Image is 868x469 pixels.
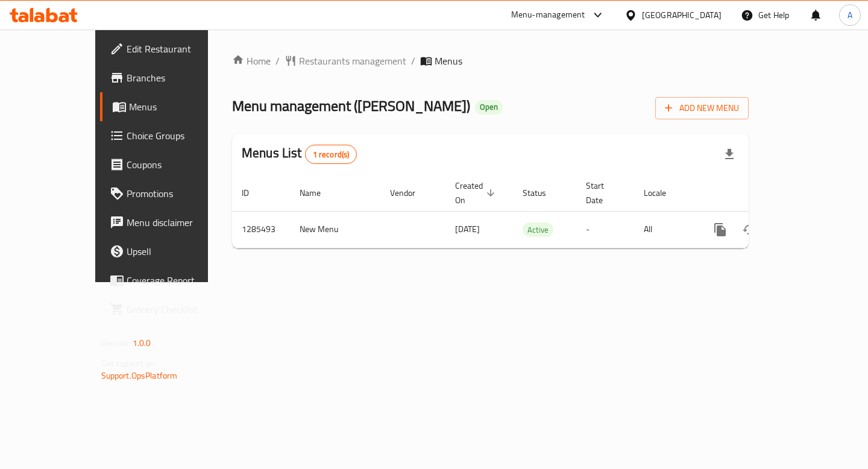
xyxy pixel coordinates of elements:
[285,54,406,68] a: Restaurants management
[232,92,470,119] span: Menu management ( [PERSON_NAME] )
[435,54,462,68] span: Menus
[390,186,431,200] span: Vendor
[523,222,553,237] div: Active
[665,101,739,116] span: Add New Menu
[133,335,151,351] span: 1.0.0
[127,273,230,288] span: Coverage Report
[305,145,357,164] div: Total records count
[411,54,415,68] li: /
[242,144,357,164] h2: Menus List
[127,42,230,56] span: Edit Restaurant
[127,302,230,316] span: Grocery Checklist
[290,211,380,248] td: New Menu
[232,211,290,248] td: 1285493
[232,175,831,248] table: enhanced table
[100,266,240,295] a: Coverage Report
[101,335,131,351] span: Version:
[127,157,230,172] span: Coupons
[715,140,744,169] div: Export file
[275,54,280,68] li: /
[100,150,240,179] a: Coupons
[101,356,157,371] span: Get support on:
[127,244,230,259] span: Upsell
[100,237,240,266] a: Upsell
[100,34,240,63] a: Edit Restaurant
[642,8,722,22] div: [GEOGRAPHIC_DATA]
[735,215,764,244] button: Change Status
[127,186,230,201] span: Promotions
[100,295,240,324] a: Grocery Checklist
[455,221,480,237] span: [DATE]
[300,186,336,200] span: Name
[129,99,230,114] span: Menus
[127,215,230,230] span: Menu disclaimer
[576,211,634,248] td: -
[127,71,230,85] span: Branches
[100,179,240,208] a: Promotions
[523,223,553,237] span: Active
[232,54,749,68] nav: breadcrumb
[644,186,682,200] span: Locale
[455,178,498,207] span: Created On
[586,178,620,207] span: Start Date
[100,208,240,237] a: Menu disclaimer
[848,8,852,22] span: A
[232,54,271,68] a: Home
[100,121,240,150] a: Choice Groups
[523,186,562,200] span: Status
[101,368,178,383] a: Support.OpsPlatform
[706,215,735,244] button: more
[127,128,230,143] span: Choice Groups
[100,63,240,92] a: Branches
[306,149,357,160] span: 1 record(s)
[511,8,585,22] div: Menu-management
[100,92,240,121] a: Menus
[475,100,503,115] div: Open
[475,102,503,112] span: Open
[655,97,749,119] button: Add New Menu
[299,54,406,68] span: Restaurants management
[242,186,265,200] span: ID
[696,175,831,212] th: Actions
[634,211,696,248] td: All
